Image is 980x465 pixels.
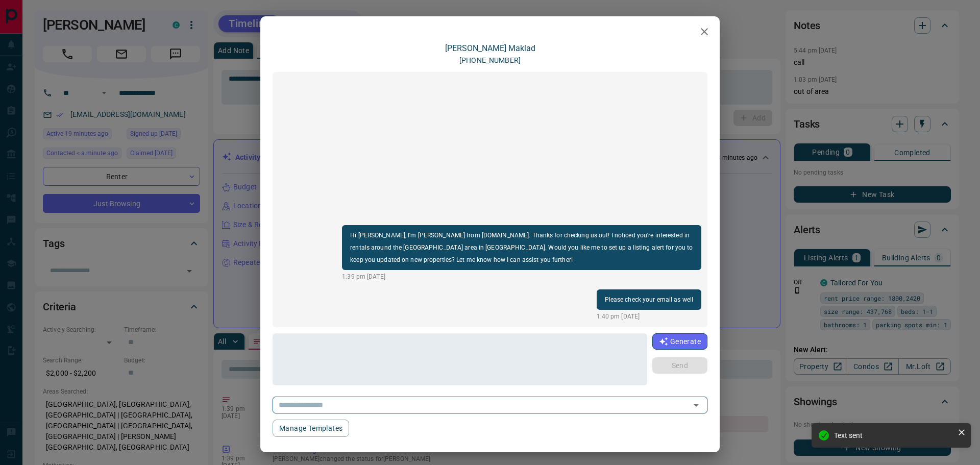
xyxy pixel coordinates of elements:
button: Generate [652,333,707,350]
p: 1:39 pm [DATE] [342,272,701,281]
p: Please check your email as well [605,293,694,306]
button: Manage Templates [273,420,349,437]
div: Text sent [834,431,953,439]
p: [PHONE_NUMBER] [459,55,521,66]
p: Hi [PERSON_NAME], I'm [PERSON_NAME] from [DOMAIN_NAME]. Thanks for checking us out! I noticed you... [350,229,693,266]
p: 1:40 pm [DATE] [597,312,702,321]
button: Open [689,398,703,412]
a: [PERSON_NAME] Maklad [445,43,535,53]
